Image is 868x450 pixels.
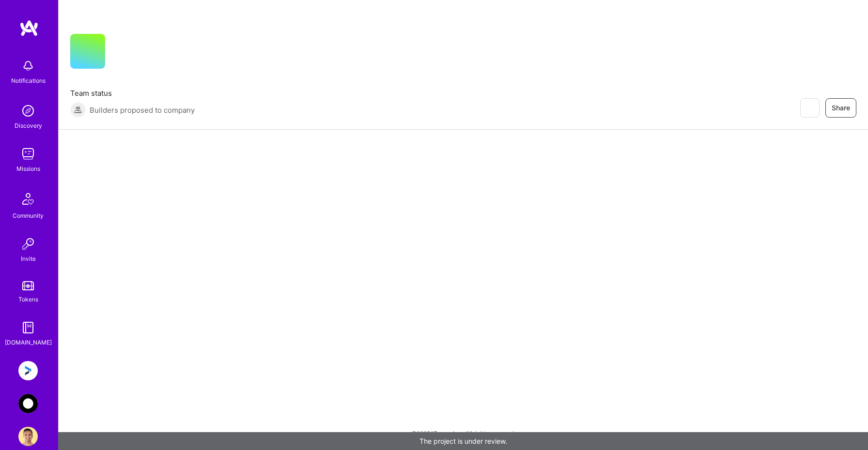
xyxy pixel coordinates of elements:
img: Invite [18,234,38,254]
i: icon CompanyGray [117,49,124,57]
i: icon EyeClosed [806,104,813,112]
img: AnyTeam: Team for AI-Powered Sales Platform [18,394,38,413]
span: Share [832,103,850,113]
img: Community [16,187,40,210]
img: bell [18,56,38,75]
div: Missions [16,164,40,174]
a: Anguleris: BIMsmart AI MVP [16,361,40,380]
div: Invite [21,254,36,264]
img: logo [19,19,39,37]
img: tokens [22,281,34,290]
img: discovery [18,101,38,120]
span: Builders proposed to company [90,105,195,115]
div: [DOMAIN_NAME] [5,337,52,347]
a: User Avatar [16,427,40,446]
div: Tokens [18,294,38,304]
img: User Avatar [18,427,38,446]
div: Notifications [11,75,46,86]
div: Discovery [15,120,42,131]
div: The project is under review. [58,432,868,450]
img: guide book [18,318,38,337]
div: Community [13,210,44,221]
button: Share [825,98,856,118]
img: Builders proposed to company [70,102,86,118]
img: teamwork [18,144,38,164]
img: Anguleris: BIMsmart AI MVP [18,361,38,380]
span: Team status [70,88,195,98]
a: AnyTeam: Team for AI-Powered Sales Platform [16,394,40,413]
